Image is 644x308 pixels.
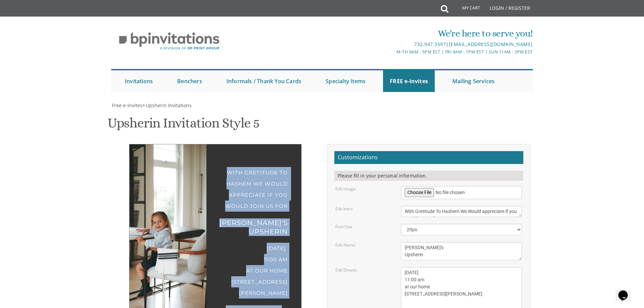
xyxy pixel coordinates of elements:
[252,48,533,55] div: M-Th 9am - 5pm EST | Fri 9am - 1pm EST | Sun 11am - 3pm EST
[252,27,533,40] div: We're here to serve you!
[335,242,356,248] label: Edit Name:
[112,102,142,109] span: Free e-Invites
[111,102,142,109] a: Free e-Invites
[448,1,485,18] a: My Cart
[319,70,372,92] a: Specialty Items
[170,70,209,92] a: Benchers
[145,102,192,109] a: Upsherin Invitations
[446,70,501,92] a: Mailing Services
[252,40,533,48] div: |
[108,116,259,136] h1: Upsherin Invitation Style 5
[146,102,192,109] span: Upsherin Invitations
[449,41,533,47] a: [EMAIL_ADDRESS][DOMAIN_NAME]
[383,70,435,92] a: FREE e-Invites
[143,158,288,212] div: With Gretitude To Hashem We Would appreciate if you would join us for
[401,242,522,260] textarea: [PERSON_NAME]'s Upsherin
[143,243,288,299] div: [DATE] 11:00 am at our home [STREET_ADDRESS][PERSON_NAME]
[335,224,352,230] label: Font Size
[335,186,356,192] label: Edit image:
[118,70,160,92] a: Invitations
[220,70,308,92] a: Informals / Thank You Cards
[335,206,353,212] label: Edit Intro:
[334,151,523,164] h2: Customizations
[335,267,358,273] label: Edit Details:
[334,171,523,181] div: Please fill in your personal information.
[616,281,637,301] iframe: chat widget
[143,212,288,243] div: [PERSON_NAME]'s Upsherin
[401,206,522,217] textarea: Please join us for
[414,41,446,47] a: 732.947.3597
[142,102,192,109] span: >
[111,27,227,55] img: BP Invitation Loft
